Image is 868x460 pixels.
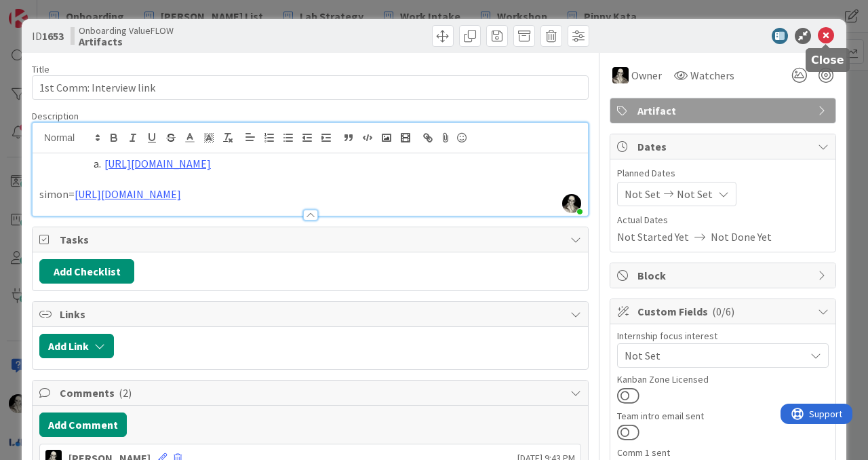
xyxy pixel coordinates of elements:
[42,29,64,43] b: 1653
[119,386,132,400] span: ( 2 )
[617,411,829,421] div: Team intro email sent
[617,375,829,384] div: Kanban Zone Licensed
[811,54,844,66] h5: Close
[32,75,589,100] input: type card name here...
[637,102,811,119] span: Artifact
[60,306,564,322] span: Links
[617,213,829,227] span: Actual Dates
[711,229,772,245] span: Not Done Yet
[617,448,829,457] div: Comm 1 sent
[617,331,829,341] div: Internship focus interest
[75,187,181,201] a: [URL][DOMAIN_NAME]
[79,36,174,47] b: Artifacts
[104,157,211,170] a: [URL][DOMAIN_NAME]
[617,166,829,180] span: Planned Dates
[39,187,581,202] p: simon=
[39,259,134,284] button: Add Checklist
[637,138,811,155] span: Dates
[617,229,689,245] span: Not Started Yet
[39,334,114,358] button: Add Link
[712,305,734,318] span: ( 0/6 )
[677,186,713,202] span: Not Set
[562,194,581,213] img: 5slRnFBaanOLW26e9PW3UnY7xOjyexml.jpeg
[625,186,660,202] span: Not Set
[690,67,734,83] span: Watchers
[612,67,629,83] img: WS
[79,25,174,36] span: Onboarding ValueFLOW
[60,231,564,248] span: Tasks
[631,67,662,83] span: Owner
[39,413,127,437] button: Add Comment
[32,28,64,44] span: ID
[32,110,79,122] span: Description
[60,385,564,401] span: Comments
[625,347,805,364] span: Not Set
[32,63,50,75] label: Title
[637,267,811,284] span: Block
[28,2,62,18] span: Support
[637,303,811,320] span: Custom Fields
